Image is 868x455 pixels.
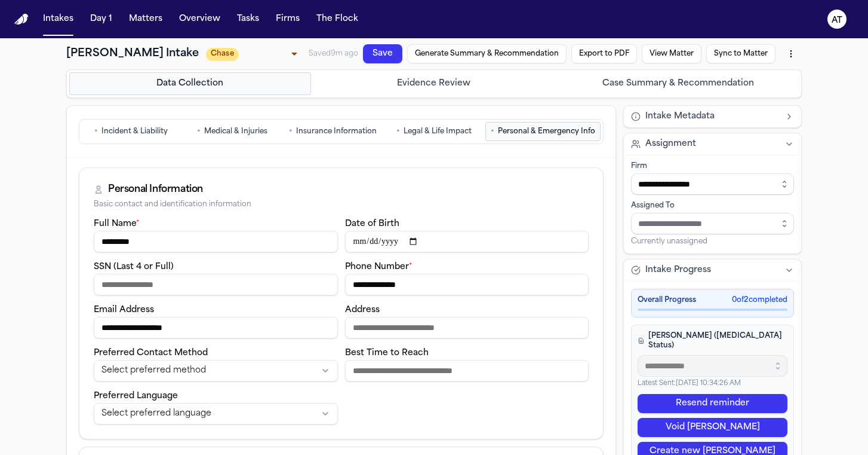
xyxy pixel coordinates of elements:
[94,219,140,228] label: Full Name
[312,8,363,30] button: The Flock
[38,8,78,30] button: Intakes
[404,127,472,136] span: Legal & Life Impact
[101,127,168,136] span: Incident & Liability
[271,8,304,30] button: Firms
[638,418,787,437] button: Void [PERSON_NAME]
[485,122,601,141] button: Go to Personal & Emergency Info
[645,264,711,276] span: Intake Progress
[345,317,589,338] input: Address
[197,126,201,138] span: •
[780,43,802,65] button: More actions
[631,173,794,195] input: Select firm
[706,44,775,63] button: Sync to Matter
[345,360,589,381] input: Best time to reach
[491,126,494,138] span: •
[345,349,429,358] label: Best Time to Reach
[14,14,29,25] a: Home
[94,126,98,138] span: •
[645,138,696,150] span: Assignment
[296,127,377,136] span: Insurance Information
[638,379,787,389] p: Latest Sent: [DATE] 10:34:26 AM
[313,72,555,95] button: Go to Evidence Review step
[642,44,701,63] button: View Matter
[206,45,301,62] div: Update intake status
[624,259,801,281] button: Intake Progress
[94,349,208,358] label: Preferred Contact Method
[94,306,154,314] label: Email Address
[82,122,180,141] button: Go to Incident & Liability
[631,213,794,234] input: Assign to staff member
[345,262,413,271] label: Phone Number
[232,8,264,30] button: Tasks
[183,122,281,141] button: Go to Medical & Injuries
[309,50,358,57] span: Saved 9m ago
[66,45,199,62] h1: [PERSON_NAME] Intake
[631,237,707,246] span: Currently unassigned
[174,8,225,30] button: Overview
[14,14,29,25] img: Finch Logo
[396,126,400,138] span: •
[94,274,338,295] input: SSN
[69,72,799,95] nav: Intake steps
[345,219,399,228] label: Date of Birth
[94,262,174,271] label: SSN (Last 4 or Full)
[645,111,715,123] span: Intake Metadata
[631,161,794,171] div: Firm
[345,274,589,295] input: Phone number
[638,394,787,413] button: Resend reminder
[384,122,483,141] button: Go to Legal & Life Impact
[407,44,567,63] button: Generate Summary & Recommendation
[571,44,637,63] button: Export to PDF
[363,44,402,63] button: Save
[732,295,787,305] span: 0 of 2 completed
[624,133,801,155] button: Assignment
[345,231,589,252] input: Date of birth
[94,231,338,252] input: Full name
[94,200,589,209] div: Basic contact and identification information
[204,127,267,136] span: Medical & Injuries
[108,182,203,197] div: Personal Information
[498,127,595,136] span: Personal & Emergency Info
[289,126,293,138] span: •
[69,72,311,95] button: Go to Data Collection step
[345,306,380,314] label: Address
[85,8,117,30] button: Day 1
[284,122,382,141] button: Go to Insurance Information
[94,392,178,401] label: Preferred Language
[638,295,696,305] span: Overall Progress
[624,106,801,127] button: Intake Metadata
[638,331,787,350] h4: [PERSON_NAME] ([MEDICAL_DATA] Status)
[94,317,338,338] input: Email address
[206,48,239,61] span: Chase
[557,72,799,95] button: Go to Case Summary & Recommendation step
[124,8,167,30] button: Matters
[631,201,794,210] div: Assigned To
